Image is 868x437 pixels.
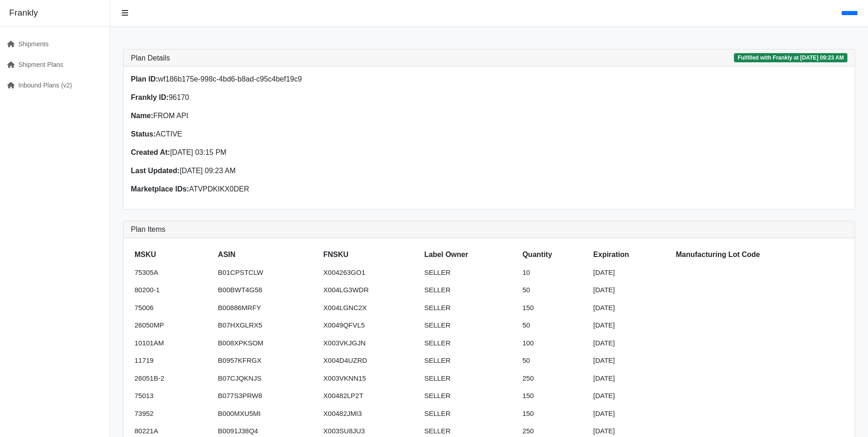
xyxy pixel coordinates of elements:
h3: Plan Details [131,54,170,62]
td: X004D4UZRD [320,352,421,370]
td: [DATE] [590,281,672,299]
td: 75006 [131,299,214,317]
p: [DATE] 09:23 AM [131,165,484,176]
td: [DATE] [590,334,672,352]
td: 26051B-2 [131,370,214,388]
th: Quantity [519,246,590,264]
td: SELLER [421,281,519,299]
td: B00BWT4G58 [214,281,319,299]
p: ACTIVE [131,129,484,140]
td: 50 [519,317,590,334]
td: 50 [519,281,590,299]
td: B01CPSTCLW [214,264,319,282]
td: 75305A [131,264,214,282]
td: SELLER [421,317,519,334]
h3: Plan Items [131,225,847,234]
td: B00886MRFY [214,299,319,317]
p: FROM API [131,110,484,121]
td: X00482LP2T [320,387,421,405]
td: SELLER [421,405,519,423]
td: [DATE] [590,405,672,423]
th: Manufacturing Lot Code [672,246,847,264]
th: FNSKU [320,246,421,264]
td: SELLER [421,352,519,370]
td: X003VKNN15 [320,370,421,388]
p: [DATE] 03:15 PM [131,147,484,158]
td: [DATE] [590,299,672,317]
strong: Plan ID: [131,75,158,83]
td: 150 [519,405,590,423]
strong: Last Updated: [131,167,180,175]
td: X004LGNC2X [320,299,421,317]
th: Expiration [590,246,672,264]
td: 250 [519,370,590,388]
td: 26050MP [131,317,214,334]
td: 50 [519,352,590,370]
td: B07HXGLRX5 [214,317,319,334]
strong: Status: [131,130,156,138]
td: 10 [519,264,590,282]
td: [DATE] [590,370,672,388]
td: 73952 [131,405,214,423]
td: B008XPKSOM [214,334,319,352]
td: 80200-1 [131,281,214,299]
strong: Marketplace IDs: [131,185,189,193]
th: MSKU [131,246,214,264]
td: B077S3PRW8 [214,387,319,405]
strong: Name: [131,112,153,120]
td: B07CJQKNJS [214,370,319,388]
td: [DATE] [590,264,672,282]
td: [DATE] [590,387,672,405]
th: ASIN [214,246,319,264]
td: 150 [519,387,590,405]
p: 96170 [131,92,484,103]
td: SELLER [421,387,519,405]
strong: Created At: [131,148,170,156]
td: 11719 [131,352,214,370]
td: 10101AM [131,334,214,352]
td: B000MXU5MI [214,405,319,423]
td: X003VKJGJN [320,334,421,352]
td: 100 [519,334,590,352]
p: wf186b175e-998c-4bd6-b8ad-c95c4bef19c9 [131,74,484,85]
td: X004263GO1 [320,264,421,282]
td: B0957KFRGX [214,352,319,370]
td: SELLER [421,370,519,388]
th: Label Owner [421,246,519,264]
td: SELLER [421,264,519,282]
td: 150 [519,299,590,317]
td: 75013 [131,387,214,405]
span: Fulfilled with Frankly at [DATE] 09:23 AM [734,53,847,62]
td: X00482JMI3 [320,405,421,423]
strong: Frankly ID: [131,93,169,101]
td: SELLER [421,334,519,352]
td: X0049QFVL5 [320,317,421,334]
p: ATVPDKIKX0DER [131,184,484,195]
td: [DATE] [590,352,672,370]
td: [DATE] [590,317,672,334]
td: X004LG3WDR [320,281,421,299]
td: SELLER [421,299,519,317]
